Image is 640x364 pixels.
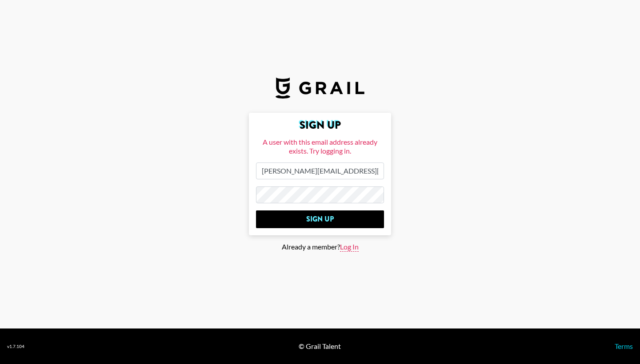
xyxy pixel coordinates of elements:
span: Log In [340,242,359,252]
div: v 1.7.104 [7,344,24,349]
img: Grail Talent Logo [276,77,364,99]
input: Email [256,162,384,179]
input: Sign Up [256,210,384,228]
div: © Grail Talent [299,342,341,351]
div: A user with this email address already exists. Try logging in. [256,138,384,155]
h2: Sign Up [256,120,384,131]
a: Terms [615,342,633,350]
div: Already a member? [7,242,633,252]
